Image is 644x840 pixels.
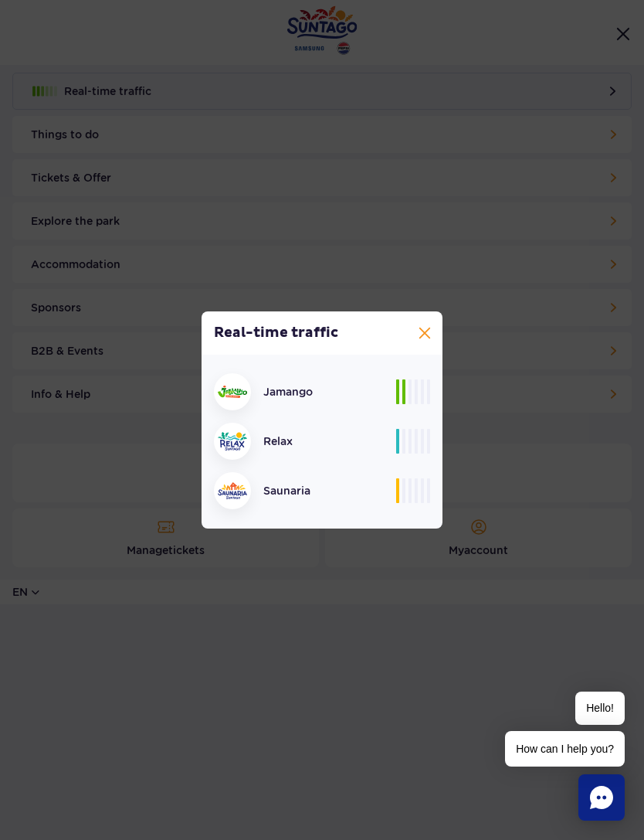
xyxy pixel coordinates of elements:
[214,373,396,410] div: Jamango
[505,731,625,767] span: How can I help you?
[214,472,396,509] div: Saunaria
[202,311,442,355] h2: Real-time traffic
[578,774,625,821] div: Chat
[214,423,396,460] div: Relax
[575,692,625,725] span: Hello!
